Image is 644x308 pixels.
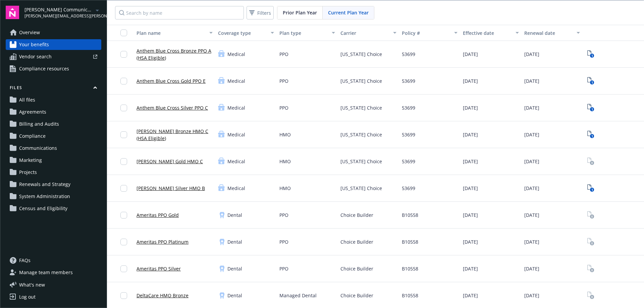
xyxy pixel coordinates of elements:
span: System Administration [19,191,70,202]
a: Renewals and Strategy [6,179,101,190]
span: Communications [19,143,57,153]
a: View Plan Documents [585,156,596,167]
a: View Plan Documents [585,49,596,60]
input: Toggle Row Selected [120,265,127,272]
button: What's new [6,281,56,288]
span: [DATE] [463,292,478,299]
a: Your benefits [6,39,101,50]
span: Medical [227,185,245,192]
span: [DATE] [463,238,478,245]
span: B10558 [402,238,418,245]
button: Renewal date [522,25,583,41]
span: [DATE] [524,238,539,245]
span: [DATE] [463,158,478,165]
a: View Plan Documents [585,76,596,86]
span: What ' s new [19,281,45,288]
a: View Plan Documents [585,237,596,247]
span: [DATE] [463,265,478,272]
span: [DATE] [524,77,539,84]
a: View Plan Documents [585,129,596,140]
a: DeltaCare HMO Bronze [137,292,189,299]
a: Vendor search [6,51,101,62]
span: [US_STATE] Choice [340,131,382,138]
a: Anthem Blue Cross Silver PPO C [137,104,208,111]
input: Toggle Row Selected [120,239,127,245]
a: FAQs [6,255,101,266]
input: Toggle Row Selected [120,292,127,299]
span: Compliance resources [19,63,69,74]
span: 53699 [402,77,415,84]
span: All files [19,95,35,105]
span: [DATE] [524,131,539,138]
span: HMO [279,185,291,192]
span: View Plan Documents [585,210,596,221]
span: Medical [227,131,245,138]
span: [DATE] [524,104,539,111]
a: Ameritas PPO Silver [137,265,181,272]
span: View Plan Documents [585,263,596,274]
input: Toggle Row Selected [120,131,127,138]
text: 1 [591,134,593,138]
span: B10558 [402,292,418,299]
span: HMO [279,158,291,165]
input: Toggle Row Selected [120,105,127,111]
span: 53699 [402,158,415,165]
span: [DATE] [524,292,539,299]
span: 53699 [402,51,415,58]
button: Plan type [277,25,338,41]
span: Choice Builder [340,292,373,299]
span: Medical [227,104,245,111]
span: Dental [227,238,242,245]
input: Search by name [115,6,244,19]
div: Policy # [402,29,450,37]
span: Your benefits [19,39,49,50]
span: Choice Builder [340,238,373,245]
span: Prior Plan Year [283,9,317,16]
button: Policy # [399,25,461,41]
span: Billing and Audits [19,119,59,129]
text: 1 [591,107,593,112]
input: Toggle Row Selected [120,51,127,58]
a: Census and Eligibility [6,203,101,214]
span: Projects [19,167,37,178]
a: arrowDropDown [93,6,101,14]
span: Current Plan Year [328,9,369,16]
div: Carrier [340,29,389,37]
input: Toggle Row Selected [120,185,127,192]
input: Toggle Row Selected [120,78,127,84]
a: Manage team members [6,267,101,278]
span: Managed Dental [279,292,317,299]
span: [US_STATE] Choice [340,77,382,84]
a: View Plan Documents [585,183,596,194]
span: 53699 [402,104,415,111]
button: Plan name [134,25,215,41]
span: B10558 [402,265,418,272]
a: [PERSON_NAME] Gold HMO C [137,158,203,165]
span: [US_STATE] Choice [340,185,382,192]
div: Coverage type [218,29,267,37]
a: Compliance resources [6,63,101,74]
a: Anthem Blue Cross Gold PPO E [137,77,206,84]
span: [PERSON_NAME][EMAIL_ADDRESS][PERSON_NAME][DOMAIN_NAME] [24,13,93,19]
span: Marketing [19,155,42,166]
span: Medical [227,77,245,84]
a: Anthem Blue Cross Bronze PPO A (HSA Eligible) [137,47,213,61]
span: PPO [279,51,288,58]
span: Agreements [19,107,46,117]
span: [DATE] [463,104,478,111]
a: Ameritas PPO Gold [137,211,179,219]
span: Census and Eligibility [19,203,67,214]
a: Overview [6,27,101,38]
a: Marketing [6,155,101,166]
div: Effective date [463,29,512,37]
span: Choice Builder [340,211,373,219]
a: Agreements [6,107,101,117]
span: Medical [227,158,245,165]
a: View Plan Documents [585,290,596,301]
span: Dental [227,211,242,219]
span: PPO [279,211,288,219]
